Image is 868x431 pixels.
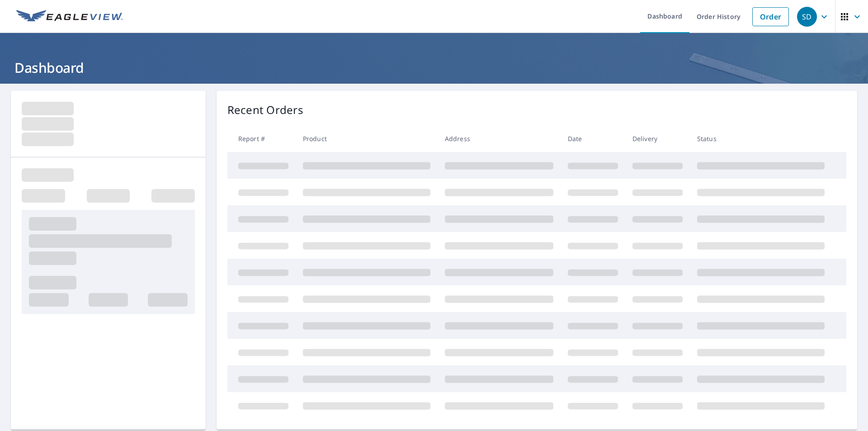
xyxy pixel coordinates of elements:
p: Recent Orders [227,102,303,118]
th: Delivery [625,125,690,152]
th: Address [438,125,561,152]
th: Status [690,125,832,152]
th: Product [296,125,438,152]
th: Report # [227,125,296,152]
div: SD [797,7,817,27]
th: Date [561,125,625,152]
img: EV Logo [16,10,123,24]
h1: Dashboard [11,58,857,77]
a: Order [752,7,789,26]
